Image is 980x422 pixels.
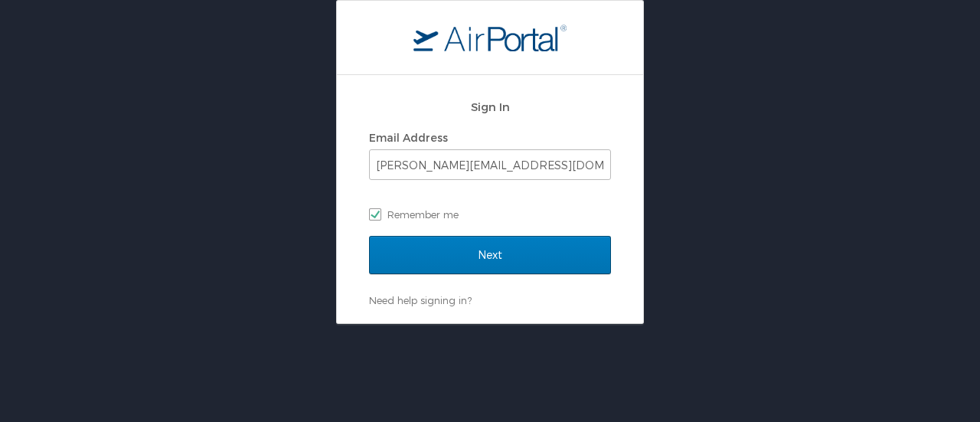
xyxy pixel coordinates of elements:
input: Next [369,236,611,274]
img: logo [413,24,567,51]
h2: Sign In [369,98,611,116]
label: Email Address [369,131,448,144]
a: Need help signing in? [369,294,472,306]
label: Remember me [369,203,611,226]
